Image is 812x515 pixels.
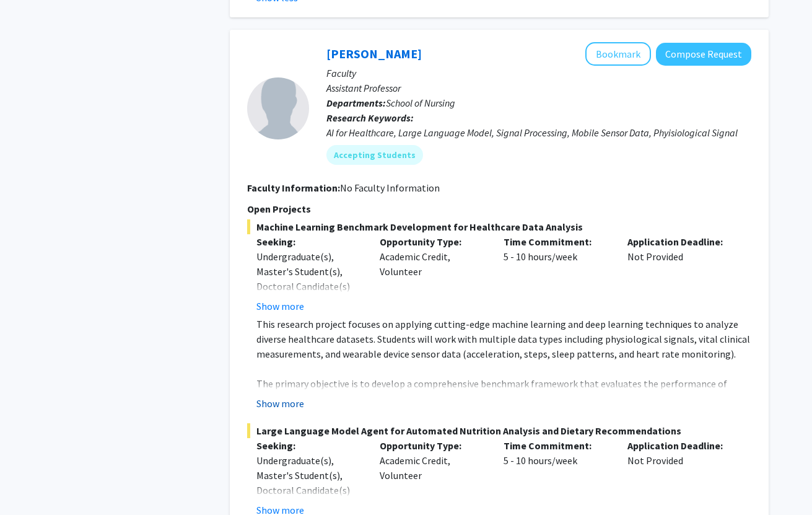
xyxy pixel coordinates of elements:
[627,234,733,249] p: Application Deadline:
[256,317,751,361] p: This research project focuses on applying cutting-edge machine learning and deep learning techniq...
[256,249,362,324] div: Undergraduate(s), Master's Student(s), Doctoral Candidate(s) (PhD, MD, DMD, PharmD, etc.)
[656,43,751,66] button: Compose Request to Runze Yan
[370,234,494,314] div: Academic Credit, Volunteer
[326,97,386,109] b: Departments:
[386,97,455,109] span: School of Nursing
[504,234,609,249] p: Time Commitment:
[247,182,340,194] b: Faculty Information:
[326,46,422,61] a: [PERSON_NAME]
[627,438,733,453] p: Application Deadline:
[326,112,414,124] b: Research Keywords:
[494,234,618,314] div: 5 - 10 hours/week
[256,376,751,436] p: The primary objective is to develop a comprehensive benchmark framework that evaluates the perfor...
[326,145,423,165] mat-chip: Accepting Students
[326,66,751,81] p: Faculty
[380,438,485,453] p: Opportunity Type:
[326,125,751,140] div: AI for Healthcare, Large Language Model, Signal Processing, Mobile Sensor Data, Phyisiological Si...
[256,438,362,453] p: Seeking:
[340,182,440,194] span: No Faculty Information
[247,219,751,234] span: Machine Learning Benchmark Development for Healthcare Data Analysis
[585,42,651,66] button: Add Runze Yan to Bookmarks
[504,438,609,453] p: Time Commitment:
[9,459,53,506] iframe: Chat
[256,299,304,314] button: Show more
[247,423,751,438] span: Large Language Model Agent for Automated Nutrition Analysis and Dietary Recommendations
[247,201,751,216] p: Open Projects
[256,234,362,249] p: Seeking:
[256,396,304,411] button: Show more
[618,234,742,314] div: Not Provided
[380,234,485,249] p: Opportunity Type:
[326,81,751,95] p: Assistant Professor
